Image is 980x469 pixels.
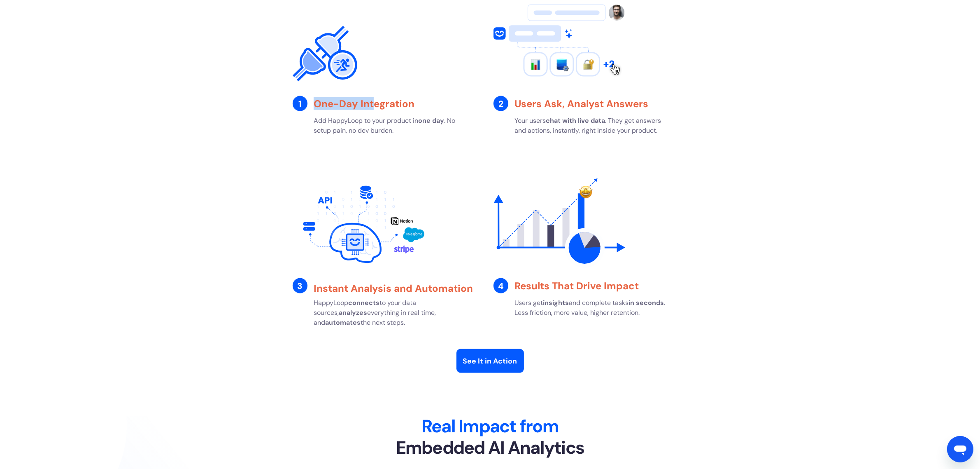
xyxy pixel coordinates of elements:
strong: automates [325,318,361,327]
div: 4 [493,278,509,293]
strong: one day [418,116,444,125]
strong: Results That Drive Impact [514,279,639,292]
strong: Embedded AI Analytics [396,436,584,459]
div: 1 [293,96,308,111]
strong: Instant Analysis and Automation [314,282,473,295]
p: Add HappyLoop to your product in . No setup pain, no dev burden. [314,116,472,136]
h2: Real Impact from [293,416,688,459]
p: Your users . They get answers and actions, instantly, right inside your product. [514,116,673,136]
p: Users get and complete tasks . Less friction, more value, higher retention. [514,298,673,318]
strong: Users Ask, Analyst Answers [514,97,648,110]
a: See It in Action [456,349,524,373]
div: 3 [293,278,308,293]
strong: connects [348,298,379,307]
div: See It in Action [463,356,517,366]
iframe: Button to launch messaging window [947,436,973,462]
strong: One-Day Integration [314,97,414,110]
div: 2 [493,96,509,111]
strong: analyzes [339,308,367,317]
strong: in seconds [629,298,664,307]
img: Illustration of a human brain with AI elements, symbolizing the intelligence of HappyLoop AI. [293,175,424,274]
strong: insights [543,298,569,307]
p: HappyLoop to your data sources, everything in real time, and the next steps. [314,298,472,328]
img: The results delivered to the user including charts, tables, answers generated by HappyLoop AI [493,175,625,274]
strong: chat with live data [546,116,605,125]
